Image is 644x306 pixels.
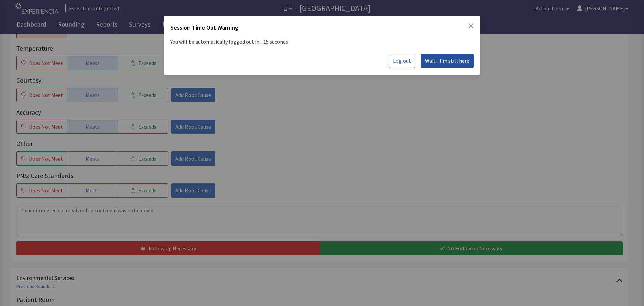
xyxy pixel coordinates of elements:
[421,54,474,68] button: Wait... I'm still here
[393,57,411,65] span: Log out
[425,57,469,65] span: Wait... I'm still here
[389,54,415,68] button: Log out
[170,23,238,35] h2: Session Time Out Warning
[468,23,474,28] button: Close
[170,35,474,48] p: You will be automatically logged out in... 15 seconds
